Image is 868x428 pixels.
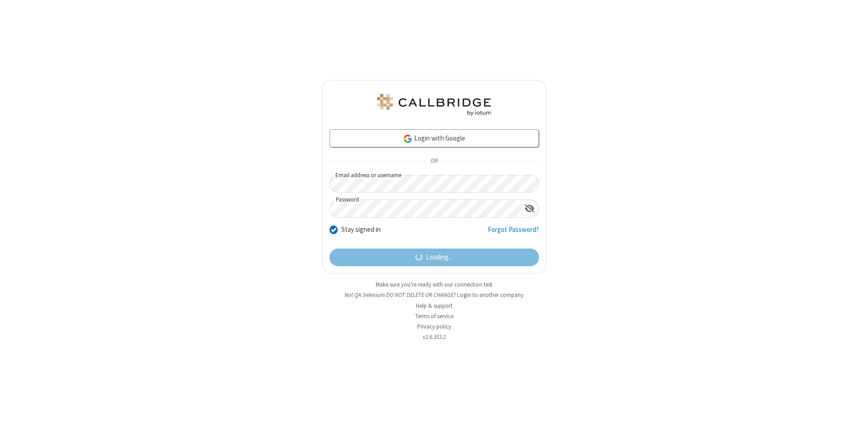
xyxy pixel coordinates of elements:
button: Login to another company [457,291,524,299]
span: OR [427,155,441,168]
img: QA Selenium DO NOT DELETE OR CHANGE [375,94,493,116]
li: Not QA Selenium DO NOT DELETE OR CHANGE? [322,291,546,299]
span: Loading... [426,252,453,263]
a: Forgot Password? [488,225,539,242]
a: Login with Google [330,129,539,147]
li: v2.6.353.2 [322,333,546,341]
input: Password [330,200,521,217]
input: Email address or username [330,175,539,193]
a: Terms of service [415,312,453,320]
a: Privacy policy [417,323,451,330]
img: google-icon.png [403,134,413,144]
div: Show password [521,200,538,216]
a: Make sure you're ready with our connection test [376,281,492,288]
a: Help & support [416,302,453,310]
label: Stay signed in [341,225,381,235]
button: Loading... [330,249,539,267]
